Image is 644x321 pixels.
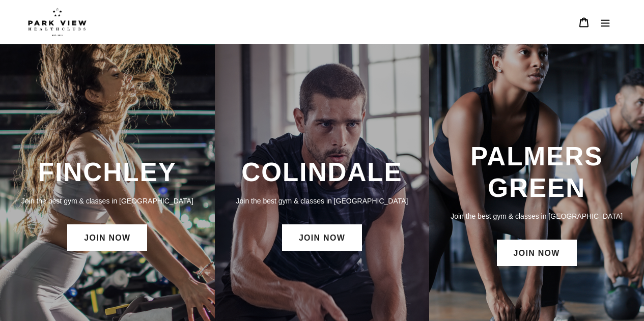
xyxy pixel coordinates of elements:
p: Join the best gym & classes in [GEOGRAPHIC_DATA] [439,211,634,222]
h3: FINCHLEY [10,157,205,188]
p: Join the best gym & classes in [GEOGRAPHIC_DATA] [10,195,205,207]
h3: COLINDALE [225,157,419,188]
p: Join the best gym & classes in [GEOGRAPHIC_DATA] [225,195,419,207]
img: Park view health clubs is a gym near you. [28,8,87,36]
a: JOIN NOW: Colindale Membership [282,224,362,251]
button: Menu [595,11,616,33]
h3: PALMERS GREEN [439,141,634,203]
a: JOIN NOW: Finchley Membership [67,224,147,251]
a: JOIN NOW: Palmers Green Membership [497,240,577,266]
